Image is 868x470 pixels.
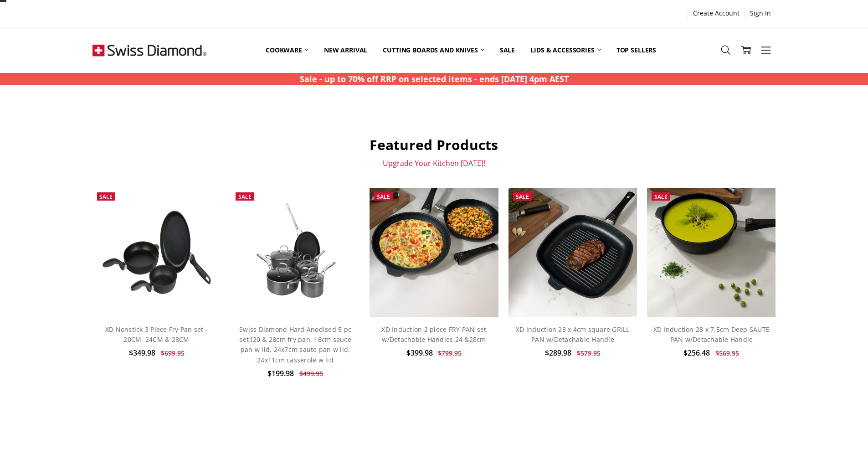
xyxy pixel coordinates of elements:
a: XD Induction 28 x 7.5cm Deep SAUTE PAN w/Detachable Handle [653,325,770,344]
a: Lids & Accessories [523,30,608,70]
span: Sale [516,193,529,201]
span: $399.98 [406,348,433,358]
span: $499.95 [299,369,323,378]
a: XD Induction 28 x 4cm square GRILL PAN w/Detachable Handle [516,325,630,344]
span: $579.95 [577,349,601,357]
span: $569.95 [715,349,739,357]
a: Top Sellers [609,30,664,70]
span: $349.98 [129,348,155,358]
a: XD Induction 2 piece FRY PAN set w/Detachable Handles 24 &28cm [381,325,486,344]
a: New arrival [316,30,375,70]
img: XD Induction 28 x 7.5cm Deep SAUTE PAN w/Detachable Handle [647,188,776,316]
span: $256.48 [683,348,710,358]
a: XD Nonstick 3 Piece Fry Pan set - 20CM, 24CM & 28CM [105,325,208,344]
span: Sale [99,193,113,201]
p: Upgrade Your Kitchen [DATE]! [92,159,776,168]
span: $199.98 [267,368,294,378]
span: Sale [654,193,668,201]
h2: Featured Products [92,136,776,154]
strong: Sale - up to 70% off RRP on selected items - ends [DATE] 4pm AEST [300,73,569,84]
h2: BEST SELLERS [92,449,776,466]
img: XD Induction 2 piece FRY PAN set w/Detachable Handles 24 &28cm [370,188,498,316]
span: $289.98 [545,348,571,358]
span: Sale [377,193,390,201]
img: Swiss Diamond Hard Anodised 5 pc set (20 & 28cm fry pan, 16cm sauce pan w lid, 24x7cm saute pan w... [231,188,360,316]
a: Cookware [258,30,316,70]
a: Sale [492,30,523,70]
span: $699.95 [161,349,185,357]
a: Swiss Diamond Hard Anodised 5 pc set (20 & 28cm fry pan, 16cm sauce pan w lid, 24x7cm saute pan w... [239,325,351,364]
a: Sign In [745,7,776,20]
a: Create Account [688,7,745,20]
img: XD Induction 28 x 4cm square GRILL PAN w/Detachable Handle [508,188,637,316]
img: Free Shipping On Every Order [92,27,206,73]
span: Sale [238,193,252,201]
a: Cutting boards and knives [375,30,492,70]
img: XD Nonstick 3 Piece Fry Pan set - 20CM, 24CM & 28CM [92,188,221,316]
span: $799.95 [438,349,462,357]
